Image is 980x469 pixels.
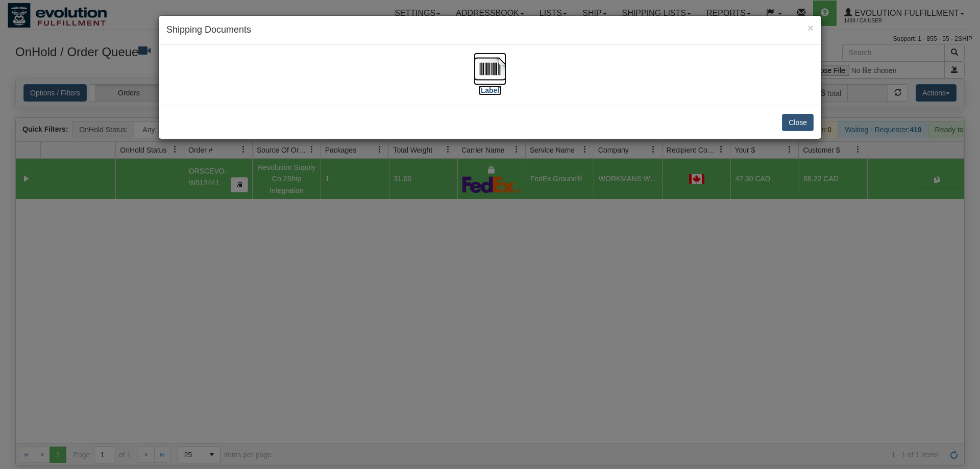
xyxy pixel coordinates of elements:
label: [Label] [478,85,502,95]
img: barcode.jpg [474,53,506,85]
button: Close [807,22,814,33]
span: × [807,22,814,34]
a: [Label] [474,64,506,94]
h4: Shipping Documents [166,23,814,37]
button: Close [782,114,814,131]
